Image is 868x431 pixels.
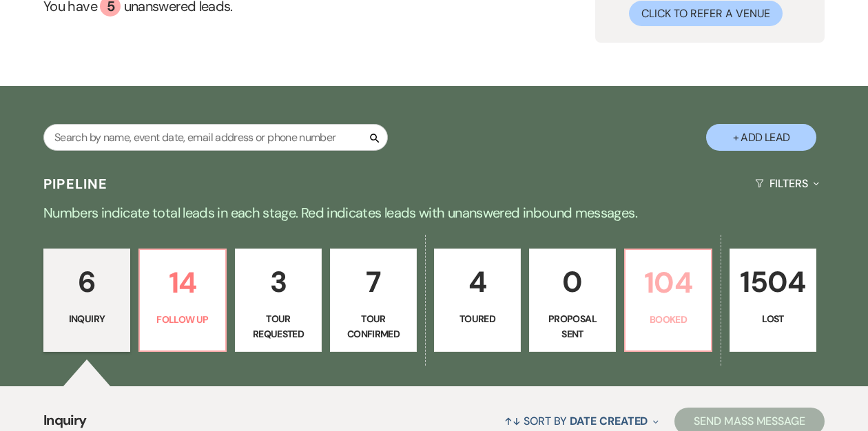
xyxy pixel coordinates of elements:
[330,249,417,352] a: 7Tour Confirmed
[750,165,825,202] button: Filters
[624,249,712,352] a: 104Booked
[52,311,121,326] p: Inquiry
[634,312,703,327] p: Booked
[43,249,130,352] a: 6Inquiry
[339,259,408,305] p: 7
[538,259,607,305] p: 0
[339,311,408,342] p: Tour Confirmed
[738,259,807,305] p: 1504
[504,414,521,428] span: ↑↓
[235,249,322,352] a: 3Tour Requested
[148,312,217,327] p: Follow Up
[43,174,108,193] h3: Pipeline
[138,249,227,352] a: 14Follow Up
[443,259,512,305] p: 4
[529,249,616,352] a: 0Proposal Sent
[538,311,607,342] p: Proposal Sent
[52,259,121,305] p: 6
[730,249,816,352] a: 1504Lost
[43,124,388,151] input: Search by name, event date, email address or phone number
[706,124,816,151] button: + Add Lead
[443,311,512,326] p: Toured
[629,1,783,26] button: Click to Refer a Venue
[148,260,217,306] p: 14
[634,260,703,306] p: 104
[244,311,313,342] p: Tour Requested
[738,311,807,326] p: Lost
[570,414,648,428] span: Date Created
[244,259,313,305] p: 3
[434,249,521,352] a: 4Toured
